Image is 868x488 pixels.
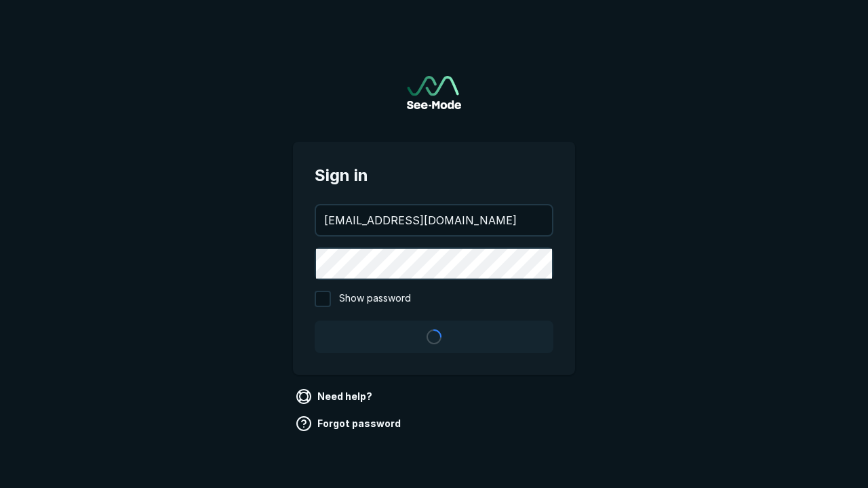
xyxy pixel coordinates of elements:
img: See-Mode Logo [407,76,461,109]
span: Sign in [315,163,553,188]
input: your@email.com [316,205,552,235]
a: Forgot password [293,413,406,434]
a: Go to sign in [407,76,461,109]
span: Show password [339,291,411,307]
a: Need help? [293,386,378,407]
